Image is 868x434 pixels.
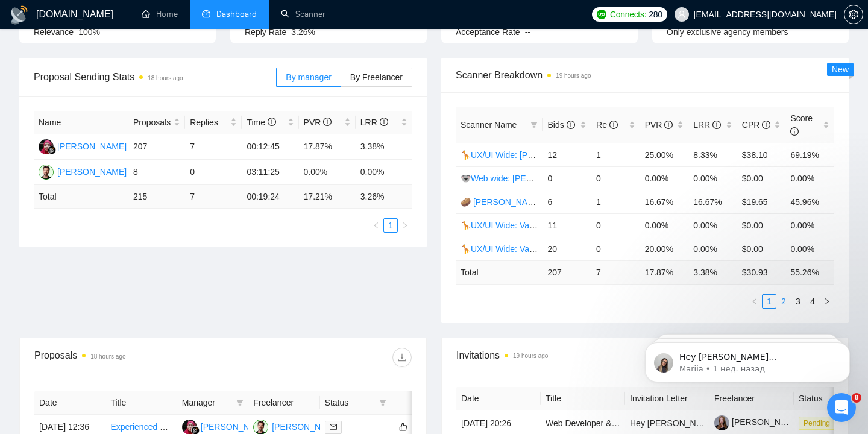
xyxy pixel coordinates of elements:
[201,420,270,433] div: [PERSON_NAME]
[844,5,863,24] button: setting
[323,118,332,126] span: info-circle
[373,222,380,229] span: left
[399,422,407,432] span: like
[34,348,223,367] div: Proposals
[541,387,625,410] th: Title
[640,143,689,166] td: 25.00%
[34,111,128,134] th: Name
[105,391,177,415] th: Title
[688,260,737,284] td: 3.38 %
[384,219,397,232] a: 1
[396,420,410,434] button: like
[712,121,721,129] span: info-circle
[596,120,618,130] span: Re
[827,393,856,422] iframe: Intercom live chat
[688,166,737,190] td: 0.00%
[591,237,640,260] td: 0
[360,118,388,127] span: LRR
[664,121,673,129] span: info-circle
[242,134,298,160] td: 00:12:45
[299,134,356,160] td: 17.87%
[356,185,412,209] td: 3.26 %
[678,10,686,19] span: user
[128,160,185,185] td: 8
[291,27,315,37] span: 3.26%
[236,399,244,406] span: filter
[542,143,591,166] td: 12
[268,118,276,126] span: info-circle
[776,294,791,309] li: 2
[10,5,29,25] img: logo
[248,391,319,415] th: Freelancer
[799,418,840,427] a: Pending
[688,143,737,166] td: 8.33%
[785,166,834,190] td: 0.00%
[609,121,618,129] span: info-circle
[640,166,689,190] td: 0.00%
[57,165,127,178] div: [PERSON_NAME]
[185,185,242,209] td: 7
[133,116,171,129] span: Proposals
[737,190,786,213] td: $19.65
[456,27,520,37] span: Acceptance Rate
[401,222,409,229] span: right
[542,166,591,190] td: 0
[456,348,834,363] span: Invitations
[844,10,863,19] span: setting
[182,421,270,431] a: D[PERSON_NAME]
[737,213,786,237] td: $0.00
[751,298,758,305] span: left
[330,423,337,430] span: mail
[299,185,356,209] td: 17.21 %
[747,294,762,309] button: left
[785,237,834,260] td: 0.00%
[737,260,786,284] td: $ 30.93
[242,160,298,185] td: 03:11:25
[350,72,403,82] span: By Freelancer
[39,165,54,180] img: RV
[52,46,208,57] p: Message from Mariia, sent 1 нед. назад
[742,120,770,130] span: CPR
[714,415,729,430] img: c1i1C4GbPzK8a6VQTaaFhHMDCqGgwIFFNuPMLd4kH8rZiF0HTDS5XhOfVQbhsoiF-V
[456,68,834,83] span: Scanner Breakdown
[398,218,412,233] li: Next Page
[142,9,178,19] a: homeHome
[688,237,737,260] td: 0.00%
[823,298,831,305] span: right
[610,8,646,21] span: Connects:
[785,260,834,284] td: 55.26 %
[640,260,689,284] td: 17.87 %
[392,348,412,367] button: download
[688,190,737,213] td: 16.67%
[398,218,412,233] button: right
[714,417,801,427] a: [PERSON_NAME]
[820,294,834,309] li: Next Page
[785,143,834,166] td: 69.19%
[542,237,591,260] td: 20
[591,143,640,166] td: 1
[456,387,541,410] th: Date
[791,295,805,308] a: 3
[688,213,737,237] td: 0.00%
[456,260,542,284] td: Total
[528,116,540,134] span: filter
[57,140,127,153] div: [PERSON_NAME]
[286,72,331,82] span: By manager
[640,237,689,260] td: 20.00%
[128,134,185,160] td: 207
[762,121,770,129] span: info-circle
[461,244,594,254] a: 🦒UX/UI Wide: Valeriia 03/07 quest
[39,139,54,154] img: D
[299,160,356,185] td: 0.00%
[790,113,813,136] span: Score
[791,294,805,309] li: 3
[556,72,591,79] time: 19 hours ago
[177,391,248,415] th: Manager
[379,399,386,406] span: filter
[542,260,591,284] td: 207
[356,160,412,185] td: 0.00%
[380,118,388,126] span: info-circle
[530,121,538,128] span: filter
